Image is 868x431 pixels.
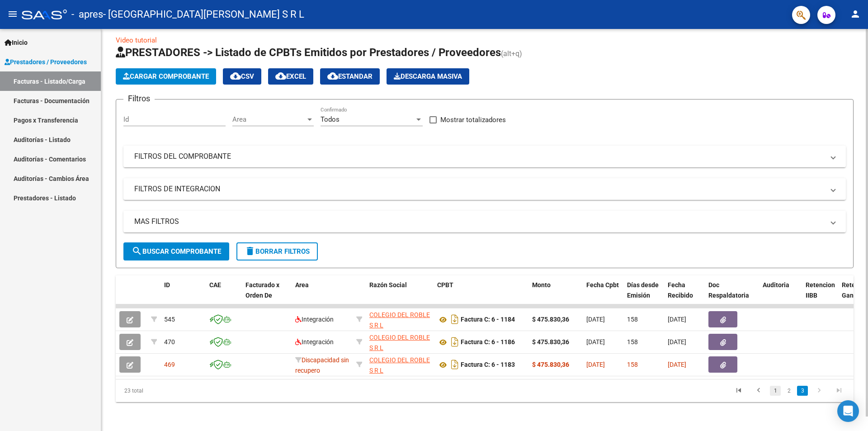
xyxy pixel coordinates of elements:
[103,5,304,24] span: - [GEOGRAPHIC_DATA][PERSON_NAME] S R L
[236,242,318,260] button: Borrar Filtros
[532,361,569,368] strong: $ 475.830,36
[230,71,241,81] mat-icon: cloud_download
[770,386,781,396] a: 1
[123,146,846,167] mat-expansion-panel-header: FILTROS DEL COMPROBANTE
[123,72,209,81] span: Cargar Comprobante
[369,356,430,374] span: COLEGIO DEL ROBLE S R L
[160,275,206,315] datatable-header-cell: ID
[449,312,461,327] i: Descargar documento
[209,281,221,289] span: CAE
[837,400,859,422] div: Open Intercom Messenger
[116,68,216,85] button: Cargar Comprobante
[369,281,407,289] span: Razón Social
[369,311,430,329] span: COLEGIO DEL ROBLE S R L
[116,46,501,59] span: PRESTADORES -> Listado de CPBTs Emitidos por Prestadores / Proveedores
[797,386,808,396] a: 3
[532,316,569,323] strong: $ 475.830,36
[123,211,846,232] mat-expansion-panel-header: MAS FILTROS
[242,275,292,315] datatable-header-cell: Facturado x Orden De
[268,68,313,85] button: EXCEL
[387,68,469,85] button: Descarga Masiva
[769,383,782,398] li: page 1
[369,355,430,374] div: 30695582702
[7,9,18,19] mat-icon: menu
[705,275,759,315] datatable-header-cell: Doc Respaldatoria
[708,281,749,299] span: Doc Respaldatoria
[627,316,638,323] span: 158
[245,246,255,256] mat-icon: delete
[586,281,619,289] span: Fecha Cpbt
[440,114,506,125] span: Mostrar totalizadores
[627,338,638,346] span: 158
[295,356,349,374] span: Discapacidad sin recupero
[528,275,583,315] datatable-header-cell: Monto
[5,57,87,67] span: Prestadores / Proveedores
[321,115,340,123] span: Todos
[850,9,861,19] mat-icon: person
[132,247,221,256] span: Buscar Comprobante
[123,242,229,260] button: Buscar Comprobante
[730,386,747,396] a: go to first page
[759,275,802,315] datatable-header-cell: Auditoria
[230,72,254,81] span: CSV
[275,72,306,81] span: EXCEL
[295,338,334,346] span: Integración
[132,246,142,256] mat-icon: search
[449,335,461,349] i: Descargar documento
[750,386,767,396] a: go to previous page
[295,316,334,323] span: Integración
[369,334,430,351] span: COLEGIO DEL ROBLE S R L
[116,379,262,402] div: 23 total
[164,338,175,346] span: 470
[668,338,686,346] span: [DATE]
[320,68,380,85] button: Estandar
[223,68,261,85] button: CSV
[123,92,155,105] h3: Filtros
[586,338,605,346] span: [DATE]
[134,184,824,194] mat-panel-title: FILTROS DE INTEGRACION
[796,383,809,398] li: page 3
[164,361,175,368] span: 469
[461,361,515,369] strong: Factura C: 6 - 1183
[668,316,686,323] span: [DATE]
[461,316,515,323] strong: Factura C: 6 - 1184
[586,316,605,323] span: [DATE]
[668,281,693,299] span: Fecha Recibido
[501,49,522,58] span: (alt+q)
[71,5,103,24] span: - apres
[134,152,824,161] mat-panel-title: FILTROS DEL COMPROBANTE
[830,386,848,396] a: go to last page
[327,71,338,81] mat-icon: cloud_download
[668,361,686,368] span: [DATE]
[461,339,515,346] strong: Factura C: 6 - 1186
[275,71,286,81] mat-icon: cloud_download
[295,281,309,289] span: Area
[387,68,469,85] app-download-masive: Descarga masiva de comprobantes (adjuntos)
[245,281,279,299] span: Facturado x Orden De
[434,275,528,315] datatable-header-cell: CPBT
[806,281,835,299] span: Retencion IIBB
[327,72,373,81] span: Estandar
[366,275,434,315] datatable-header-cell: Razón Social
[782,383,796,398] li: page 2
[783,386,794,396] a: 2
[394,72,462,81] span: Descarga Masiva
[164,316,175,323] span: 545
[627,281,659,299] span: Días desde Emisión
[811,386,828,396] a: go to next page
[116,36,157,44] a: Video tutorial
[369,332,430,351] div: 30695582702
[623,275,664,315] datatable-header-cell: Días desde Emisión
[164,281,170,289] span: ID
[5,38,28,47] span: Inicio
[206,275,242,315] datatable-header-cell: CAE
[532,281,551,289] span: Monto
[583,275,623,315] datatable-header-cell: Fecha Cpbt
[437,281,453,289] span: CPBT
[123,178,846,200] mat-expansion-panel-header: FILTROS DE INTEGRACION
[802,275,838,315] datatable-header-cell: Retencion IIBB
[627,361,638,368] span: 158
[369,310,430,329] div: 30695582702
[532,338,569,346] strong: $ 475.830,36
[449,357,461,372] i: Descargar documento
